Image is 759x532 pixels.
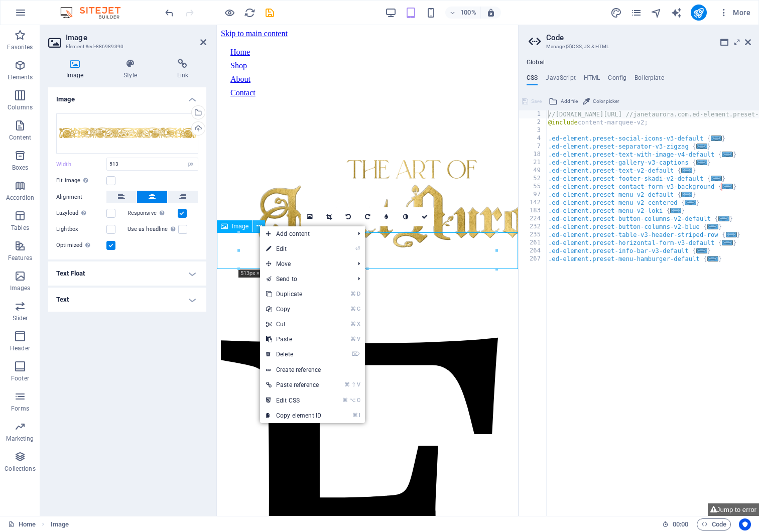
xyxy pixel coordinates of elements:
[445,7,481,19] button: 100%
[260,302,327,317] a: ⌘CCopy
[460,7,476,19] h6: 100%
[697,518,731,530] button: Code
[350,291,356,297] i: ⌘
[11,374,29,382] p: Footer
[670,208,681,213] span: ...
[739,518,751,530] button: Usercentrics
[358,207,377,226] a: Rotate right 90°
[244,7,256,19] i: Reload page
[260,272,350,287] a: Send to
[722,184,733,189] span: ...
[350,306,356,312] i: ⌘
[519,215,547,223] div: 224
[519,110,547,118] div: 1
[519,231,547,239] div: 235
[584,74,600,85] h4: HTML
[671,7,683,19] button: text_generator
[66,33,206,42] h2: Image
[223,7,235,19] button: Click here to leave preview mode and continue editing
[519,199,547,207] div: 142
[260,362,365,377] a: Create reference
[66,42,186,51] h3: Element #ed-886989390
[527,74,538,85] h4: CSS
[56,113,198,154] div: rosesbannercopy-WOHTpHPr24VPKlG9QPO7pQ.png
[610,7,622,19] button: design
[519,167,547,175] div: 49
[56,207,106,219] label: Lazyload
[350,321,356,327] i: ⌘
[357,397,360,404] i: C
[519,207,547,215] div: 183
[264,7,276,19] i: Save (Ctrl+S)
[56,175,106,187] label: Fit image
[9,134,31,142] p: Content
[320,207,339,226] a: Crop mode
[359,412,360,419] i: I
[651,7,663,19] button: navigator
[722,152,733,157] span: ...
[11,224,29,232] p: Tables
[546,74,575,85] h4: JavaScript
[593,95,619,107] span: Color picker
[696,248,707,253] span: ...
[691,5,707,21] button: publish
[342,397,348,404] i: ⌘
[159,59,206,80] h4: Link
[260,256,350,272] span: Move
[377,207,396,226] a: Blur
[415,207,434,226] a: Confirm ( ⌘ ⏎ )
[51,518,69,530] nav: breadcrumb
[352,351,360,357] i: ⌦
[48,288,206,312] h4: Text
[344,381,350,388] i: ⌘
[519,191,547,199] div: 97
[519,118,547,126] div: 2
[561,95,578,107] span: Add file
[56,191,106,203] label: Alignment
[630,7,643,19] button: pages
[232,223,248,229] span: Image
[260,317,327,332] a: ⌘XCut
[51,518,69,530] span: Click to select. Double-click to edit
[726,232,737,237] span: ...
[264,7,276,19] button: save
[519,183,547,191] div: 55
[260,377,327,392] a: ⌘⇧VPaste reference
[8,73,33,81] p: Elements
[164,7,175,19] i: Undo: Change image (Ctrl+Z)
[715,5,754,21] button: More
[581,95,620,107] button: Color picker
[610,7,622,19] i: Design (Ctrl+Alt+Y)
[260,241,327,256] a: ⏎Edit
[519,151,547,159] div: 18
[355,245,360,252] i: ⏎
[519,247,547,255] div: 264
[352,412,358,419] i: ⌘
[301,207,320,226] a: Select files from the file manager, stock photos, or upload file(s)
[546,33,751,42] h2: Code
[519,143,547,151] div: 7
[711,136,722,141] span: ...
[662,518,689,530] h6: Session time
[696,144,707,149] span: ...
[48,59,105,80] h4: Image
[681,192,692,197] span: ...
[48,87,206,105] h4: Image
[7,43,33,51] p: Favorites
[546,42,731,51] h3: Manage (S)CSS, JS & HTML
[519,135,547,143] div: 4
[707,256,718,261] span: ...
[519,255,547,263] div: 267
[396,207,415,226] a: Greyscale
[357,321,360,327] i: X
[243,7,256,19] button: reload
[357,381,360,388] i: V
[128,223,178,235] label: Use as headline
[58,7,133,19] img: Editor Logo
[8,103,33,111] p: Columns
[718,216,729,221] span: ...
[519,126,547,135] div: 3
[693,7,704,19] i: Publish
[11,405,29,413] p: Forms
[519,175,547,183] div: 52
